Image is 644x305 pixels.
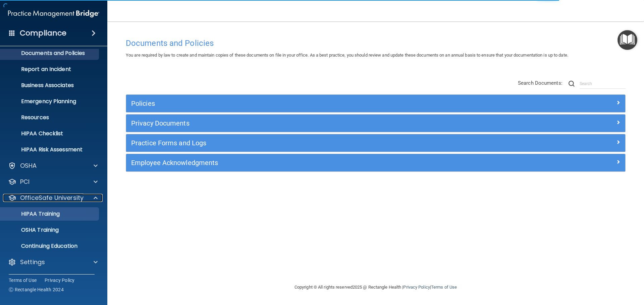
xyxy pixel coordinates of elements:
[618,30,637,50] button: Open Resource Center
[8,178,98,186] a: PCI
[9,286,64,293] span: Ⓒ Rectangle Health 2024
[45,277,75,284] a: Privacy Policy
[4,114,96,121] p: Resources
[20,258,45,266] p: Settings
[20,162,37,170] p: OSHA
[431,285,457,290] a: Terms of Use
[131,100,495,107] h5: Policies
[8,194,98,202] a: OfficeSafe University
[20,194,84,202] p: OfficeSafe University
[4,243,96,249] p: Continuing Education
[131,120,495,127] h5: Privacy Documents
[4,130,96,137] p: HIPAA Checklist
[8,258,98,266] a: Settings
[131,139,495,147] h5: Practice Forms and Logs
[518,80,562,86] span: Search Documents:
[253,277,498,298] div: Copyright © All rights reserved 2025 @ Rectangle Health | |
[4,50,96,57] p: Documents and Policies
[131,159,495,166] h5: Employee Acknowledgments
[126,39,626,48] h4: Documents and Policies
[131,138,620,148] a: Practice Forms and Logs
[20,178,30,186] p: PCI
[569,81,575,87] img: ic-search.3b580494.png
[126,53,568,58] span: You are required by law to create and maintain copies of these documents on file in your office. ...
[131,118,620,129] a: Privacy Documents
[580,79,626,89] input: Search
[131,98,620,109] a: Policies
[4,66,96,73] p: Report an Incident
[20,28,66,38] h4: Compliance
[4,98,96,105] p: Emergency Planning
[4,227,59,233] p: OSHA Training
[403,285,430,290] a: Privacy Policy
[4,146,96,153] p: HIPAA Risk Assessment
[9,277,37,284] a: Terms of Use
[8,7,99,20] img: PMB logo
[4,82,96,89] p: Business Associates
[131,157,620,168] a: Employee Acknowledgments
[8,162,98,170] a: OSHA
[4,211,60,217] p: HIPAA Training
